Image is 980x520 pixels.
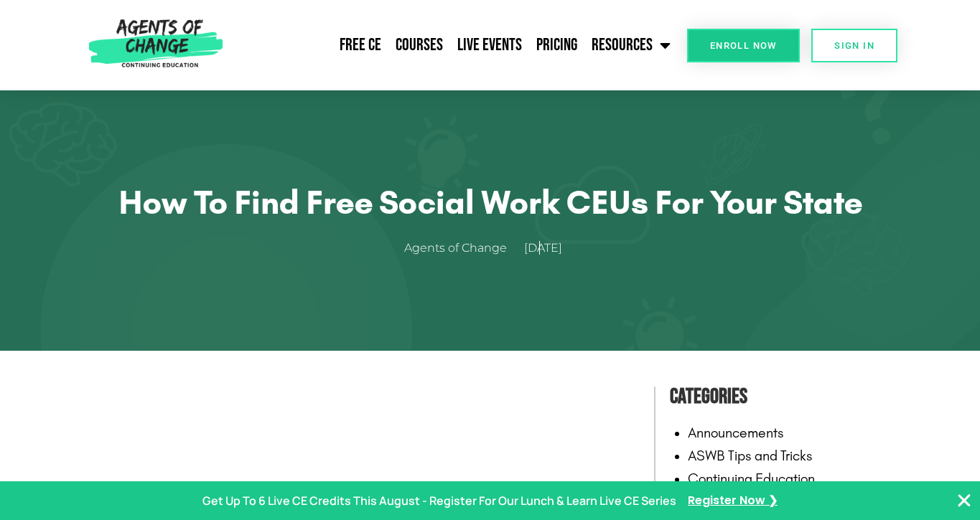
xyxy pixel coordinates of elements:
[388,27,450,63] a: Courses
[687,29,800,62] a: Enroll Now
[811,29,897,62] a: SIGN IN
[202,491,676,511] p: Get Up To 6 Live CE Credits This August - Register For Our Lunch & Learn Live CE Series
[956,492,973,509] button: Close Banner
[524,241,562,255] time: [DATE]
[670,379,900,414] h4: Categories
[584,27,678,63] a: Resources
[117,182,864,222] h1: How to Find Free Social Work CEUs for Your State
[710,41,777,50] span: Enroll Now
[450,27,529,63] a: Live Events
[834,41,874,50] span: SIGN IN
[404,238,507,259] span: Agents of Change
[688,447,813,464] a: ASWB Tips and Tricks
[229,27,677,63] nav: Menu
[332,27,388,63] a: Free CE
[688,470,815,487] a: Continuing Education
[688,491,778,511] a: Register Now ❯
[529,27,584,63] a: Pricing
[404,238,521,259] a: Agents of Change
[688,424,784,441] a: Announcements
[524,238,577,259] a: [DATE]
